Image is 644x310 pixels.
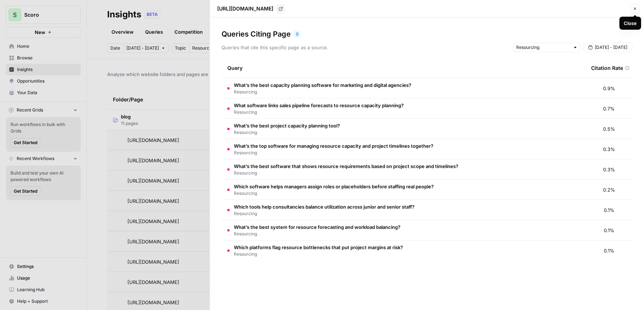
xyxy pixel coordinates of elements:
[234,102,404,109] span: What software links sales pipeline forecasts to resource capacity planning?
[222,29,291,39] h3: Queries Citing Page
[234,203,414,210] span: Which tools help consultancies balance utilization across junior and senior staff?
[234,170,458,176] span: Resourcing
[276,4,285,13] a: Go to page https://www.scoro.com/blog/capacity-planning-tools/
[234,223,400,231] span: What’s the best system for resource forecasting and workload balancing?
[603,105,615,112] span: 0.7%
[234,89,411,95] span: Resourcing
[234,109,404,116] span: Resourcing
[294,30,301,38] div: 9
[624,20,637,27] div: Close
[234,183,434,190] span: Which software helps managers assign roles or placeholders before staffing real people?
[583,43,632,52] button: [DATE] - [DATE]
[603,166,615,173] span: 0.3%
[603,146,615,153] span: 0.3%
[591,64,623,72] span: Citation Rate
[234,122,340,129] span: What’s the best project capacity planning tool?
[234,129,340,136] span: Resourcing
[222,44,328,51] p: Queries that cite this specific page as a source.
[234,251,403,257] span: Resourcing
[604,227,614,234] span: 0.1%
[516,44,570,51] input: Resourcing
[604,247,614,254] span: 0.1%
[234,244,403,251] span: Which platforms flag resource bottlenecks that put project margins at risk?
[234,190,434,197] span: Resourcing
[234,81,411,89] span: What’s the best capacity planning software for marketing and digital agencies?
[234,231,400,237] span: Resourcing
[234,163,458,170] span: What’s the best software that shows resource requirements based on project scope and timelines?
[603,125,615,133] span: 0.5%
[234,150,433,156] span: Resourcing
[217,5,273,12] p: [URL][DOMAIN_NAME]
[603,186,615,193] span: 0.2%
[604,206,614,214] span: 0.1%
[595,44,627,51] span: [DATE] - [DATE]
[234,142,433,150] span: What’s the top software for managing resource capacity and project timelines together?
[234,210,414,217] span: Resourcing
[603,85,615,92] span: 0.9%
[227,58,580,78] div: Query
